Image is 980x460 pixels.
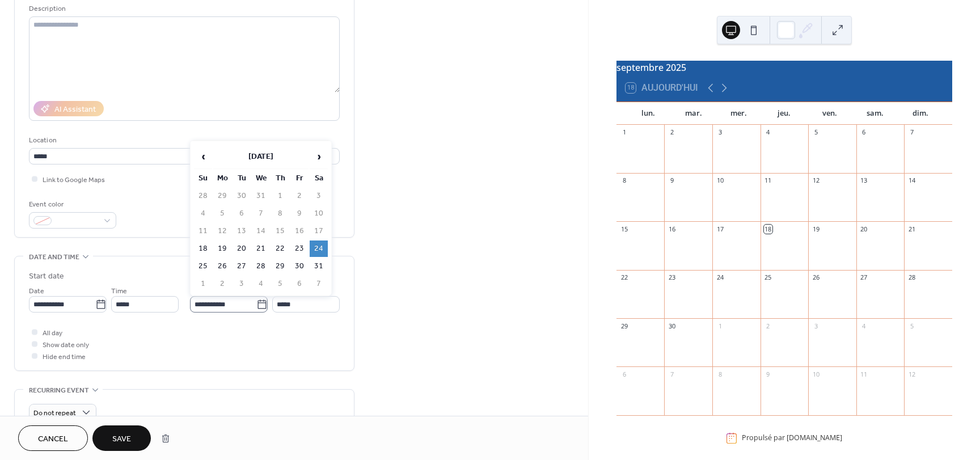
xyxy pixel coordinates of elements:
th: Tu [233,170,251,187]
div: Event color [29,199,114,210]
td: 19 [213,240,231,257]
div: 15 [620,225,628,233]
div: ven. [807,102,852,125]
div: 12 [907,370,916,378]
td: 6 [233,205,251,222]
div: 25 [764,273,772,282]
td: 5 [213,205,231,222]
div: 2 [764,322,772,330]
td: 6 [290,276,309,292]
th: Mo [213,170,231,187]
td: 10 [310,205,328,222]
div: lun. [626,102,671,125]
td: 26 [213,258,231,275]
div: 5 [812,128,820,137]
div: dim. [898,102,943,125]
td: 2 [290,188,309,204]
div: 7 [668,370,676,378]
span: Date and time [29,251,79,263]
div: 9 [668,176,676,185]
td: 17 [310,223,328,239]
td: 30 [233,188,251,204]
span: Do not repeat [33,407,76,420]
div: 2 [668,128,676,137]
div: 23 [668,273,676,282]
td: 18 [194,240,212,257]
span: › [310,145,327,168]
th: Su [194,170,212,187]
td: 5 [271,276,289,292]
td: 2 [213,276,231,292]
div: 30 [668,322,676,330]
div: 11 [860,370,868,378]
div: 5 [907,322,916,330]
div: Propulsé par [742,433,842,443]
td: 25 [194,258,212,275]
td: 28 [252,258,270,275]
span: All day [43,327,62,339]
div: 29 [620,322,628,330]
div: 8 [620,176,628,185]
td: 4 [252,276,270,292]
div: 22 [620,273,628,282]
div: septembre 2025 [616,61,952,74]
td: 3 [233,276,251,292]
div: 3 [716,128,724,137]
div: 12 [812,176,820,185]
th: We [252,170,270,187]
td: 30 [290,258,309,275]
div: 4 [860,322,868,330]
div: 10 [812,370,820,378]
div: sam. [852,102,898,125]
span: ‹ [195,145,212,168]
div: 6 [860,128,868,137]
div: 20 [860,225,868,233]
a: [DOMAIN_NAME] [787,433,842,443]
div: 1 [620,128,628,137]
div: Description [29,3,337,15]
td: 20 [233,240,251,257]
span: Hide end time [43,351,86,363]
div: 9 [764,370,772,378]
td: 23 [290,240,309,257]
div: 26 [812,273,820,282]
div: 18 [764,225,772,233]
div: mar. [671,102,716,125]
div: 7 [907,128,916,137]
div: 16 [668,225,676,233]
div: 19 [812,225,820,233]
div: Location [29,134,337,146]
div: 6 [620,370,628,378]
div: jeu. [762,102,807,125]
th: Fr [290,170,309,187]
div: 24 [716,273,724,282]
span: Time [111,285,127,297]
td: 15 [271,223,289,239]
td: 22 [271,240,289,257]
div: Start date [29,271,64,282]
td: 24 [310,240,328,257]
th: Sa [310,170,328,187]
td: 31 [310,258,328,275]
td: 27 [233,258,251,275]
td: 31 [252,188,270,204]
td: 4 [194,205,212,222]
td: 21 [252,240,270,257]
button: Cancel [18,425,88,451]
div: 3 [812,322,820,330]
span: Save [112,433,131,445]
td: 28 [194,188,212,204]
span: Recurring event [29,385,89,396]
div: 1 [716,322,724,330]
td: 3 [310,188,328,204]
td: 13 [233,223,251,239]
div: 13 [860,176,868,185]
span: Link to Google Maps [43,174,105,186]
td: 1 [271,188,289,204]
td: 7 [252,205,270,222]
div: 14 [907,176,916,185]
td: 29 [271,258,289,275]
div: 10 [716,176,724,185]
div: mer. [716,102,762,125]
